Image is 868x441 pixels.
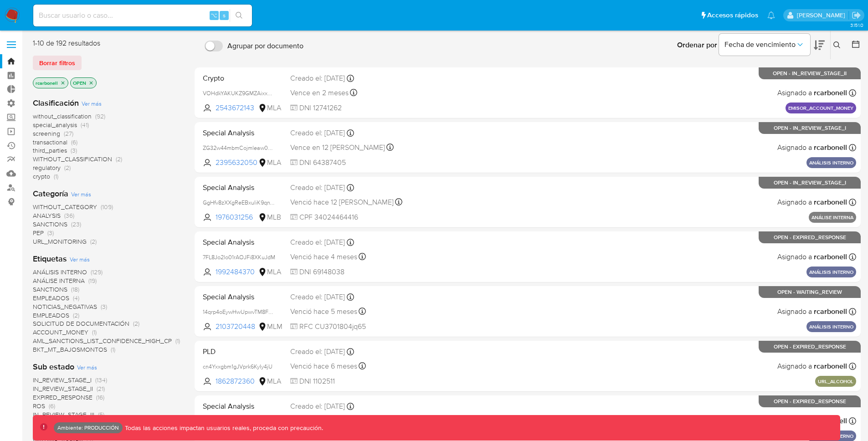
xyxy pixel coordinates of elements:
p: ramiro.carbonell@mercadolibre.com.co [797,11,848,20]
span: s [223,11,226,20]
span: Accesos rápidos [707,10,758,20]
a: Salir [852,10,861,20]
input: Buscar usuario o caso... [33,10,252,21]
p: Ambiente: PRODUCCIÓN [57,426,119,430]
p: Todas las acciones impactan usuarios reales, proceda con precaución. [123,424,323,432]
span: ⌥ [211,11,217,20]
a: Notificaciones [767,11,775,19]
button: search-icon [230,9,248,22]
